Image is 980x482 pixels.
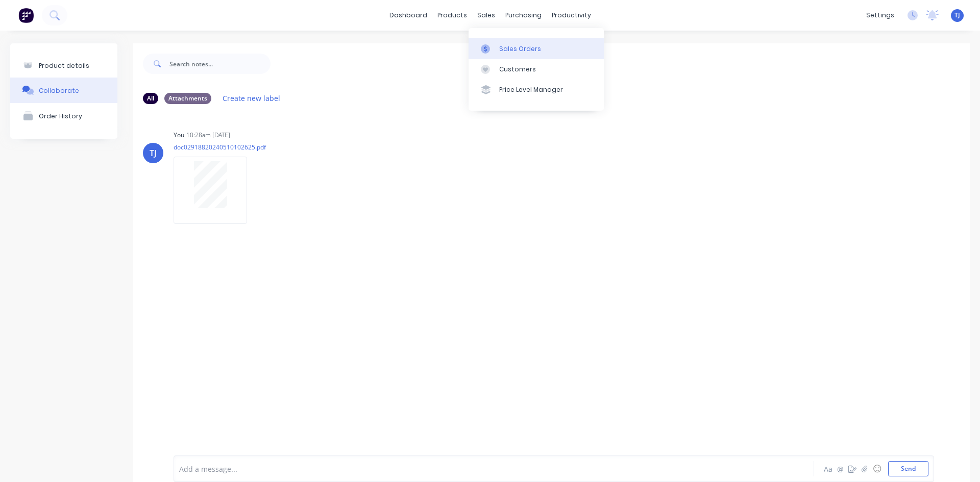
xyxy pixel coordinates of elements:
[143,93,158,104] div: All
[954,11,960,20] span: TJ
[10,103,117,129] button: Order History
[547,8,596,23] div: productivity
[18,8,34,23] img: Factory
[861,8,899,23] div: settings
[217,91,286,105] button: Create new label
[432,8,472,23] div: products
[186,131,230,140] div: 10:28am [DATE]
[822,463,834,475] button: Aa
[469,59,604,80] a: Customers
[39,87,79,94] div: Collaborate
[871,463,883,475] button: ☺
[174,143,266,151] p: doc02918820240510102625.pdf
[164,93,211,104] div: Attachments
[10,78,117,103] button: Collaborate
[834,463,846,475] button: @
[469,38,604,59] a: Sales Orders
[888,461,928,476] button: Send
[499,85,563,94] div: Price Level Manager
[39,112,82,120] div: Order History
[174,131,184,140] div: You
[472,8,500,23] div: sales
[500,8,547,23] div: purchasing
[384,8,432,23] a: dashboard
[10,54,117,78] button: Product details
[469,80,604,100] a: Price Level Manager
[39,62,89,69] div: Product details
[499,65,536,74] div: Customers
[499,44,541,54] div: Sales Orders
[150,147,157,159] div: TJ
[169,54,271,74] input: Search notes...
